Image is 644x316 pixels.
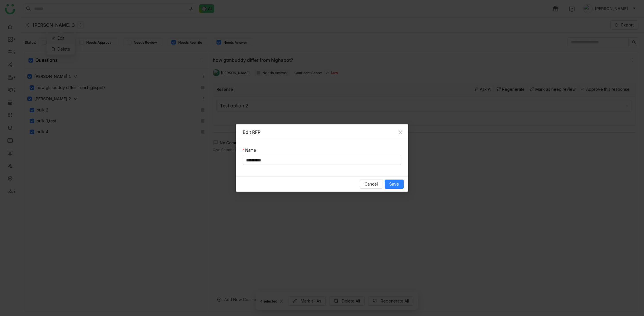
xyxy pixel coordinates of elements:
[393,124,408,140] button: Close
[360,180,382,189] button: Cancel
[243,129,401,135] div: Edit RFP
[389,181,399,187] span: Save
[243,147,256,153] label: Name
[385,180,404,189] button: Save
[365,181,378,187] span: Cancel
